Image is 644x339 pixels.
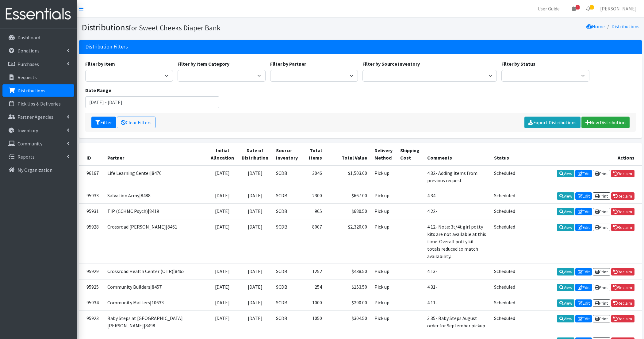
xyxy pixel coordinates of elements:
td: SCDB [272,295,302,311]
td: 1050 [302,311,326,333]
td: [DATE] [238,165,272,188]
td: [DATE] [238,203,272,219]
a: Home [586,23,605,29]
th: Status [490,143,519,165]
h3: Distribution Filters [85,44,128,50]
a: View [557,208,574,215]
td: SCDB [272,165,302,188]
a: Print [593,192,610,200]
a: Reports [2,151,74,163]
a: Community [2,137,74,150]
td: [DATE] [238,188,272,203]
th: ID [79,143,104,165]
td: 4.11- [424,295,490,311]
td: 4.32- Adding items from previous request [424,165,490,188]
a: Partner Agencies [2,111,74,123]
p: Inventory [17,127,38,133]
a: My Organization [2,164,74,176]
a: Export Distributions [524,117,581,128]
label: Filter by Partner [270,60,306,67]
td: [DATE] [238,264,272,279]
a: User Guide [533,2,565,15]
td: Crossroad [PERSON_NAME]|8461 [104,219,207,264]
td: $304.50 [326,311,371,333]
td: 4.31- [424,279,490,295]
p: Donations [17,48,40,54]
td: 4.12- Note: 3t/4t girl potty kits are not available at this time. Overall potty kit totals reduce... [424,219,490,264]
a: Reclaim [611,284,634,291]
td: 95923 [79,311,104,333]
td: [DATE] [207,295,238,311]
th: Total Items [302,143,326,165]
td: $680.50 [326,203,371,219]
td: Scheduled [490,165,519,188]
a: New Distribution [581,117,630,128]
a: Print [593,268,610,275]
a: View [557,299,574,307]
td: Pick up [371,279,397,295]
td: 95925 [79,279,104,295]
td: [DATE] [207,279,238,295]
label: Filter by Source Inventory [362,60,420,67]
a: Print [593,208,610,215]
a: Edit [575,284,592,291]
a: Distributions [611,23,639,29]
a: Dashboard [2,31,74,44]
td: $290.00 [326,295,371,311]
a: Print [593,224,610,231]
button: Filter [91,117,116,128]
a: 3 [581,2,595,15]
td: Pick up [371,188,397,203]
td: 2300 [302,188,326,203]
a: View [557,170,574,177]
input: January 1, 2011 - December 31, 2011 [85,96,220,108]
td: 4.34- [424,188,490,203]
td: Pick up [371,165,397,188]
td: 1000 [302,295,326,311]
td: Pick up [371,264,397,279]
td: 95934 [79,295,104,311]
td: $153.50 [326,279,371,295]
a: View [557,192,574,200]
td: [DATE] [207,219,238,264]
a: Edit [575,170,592,177]
td: 965 [302,203,326,219]
th: Date of Distribution [238,143,272,165]
td: [DATE] [238,295,272,311]
td: Scheduled [490,203,519,219]
label: Filter by Item Category [178,60,229,67]
td: Community Matters|10633 [104,295,207,311]
td: SCDB [272,203,302,219]
td: [DATE] [238,311,272,333]
td: [DATE] [238,219,272,264]
a: Edit [575,192,592,200]
th: Initial Allocation [207,143,238,165]
p: Distributions [17,87,45,94]
td: 95931 [79,203,104,219]
p: Reports [17,154,35,160]
td: $667.00 [326,188,371,203]
a: [PERSON_NAME] [595,2,642,15]
label: Filter by Status [501,60,535,67]
a: Reclaim [611,224,634,231]
th: Source Inventory [272,143,302,165]
td: 95929 [79,264,104,279]
td: SCDB [272,219,302,264]
a: View [557,315,574,322]
td: Scheduled [490,219,519,264]
td: Life Learning Center|8476 [104,165,207,188]
a: Reclaim [611,268,634,275]
td: Community Builders|8457 [104,279,207,295]
td: [DATE] [207,203,238,219]
td: 4.22- [424,203,490,219]
p: Pick Ups & Deliveries [17,101,61,107]
p: Purchases [17,61,39,67]
th: Shipping Cost [397,143,424,165]
a: View [557,224,574,231]
p: Partner Agencies [17,114,53,120]
a: 8 [567,2,581,15]
p: Community [17,141,42,147]
a: Reclaim [611,315,634,322]
td: Scheduled [490,188,519,203]
td: Baby Steps at [GEOGRAPHIC_DATA][PERSON_NAME]|8498 [104,311,207,333]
